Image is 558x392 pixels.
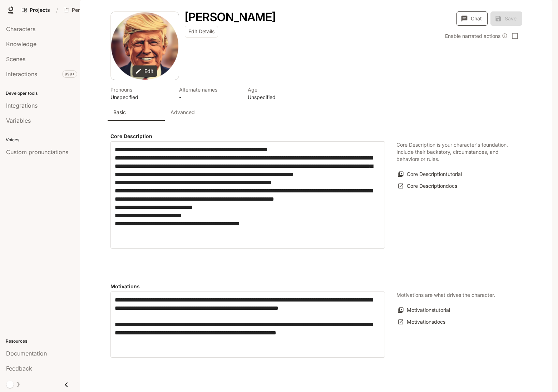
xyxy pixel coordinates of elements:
button: Edit Details [185,26,218,38]
button: Edit [132,65,157,77]
p: Alternate names [179,86,239,93]
a: Core Descriptiondocs [396,180,459,192]
button: Core Descriptiontutorial [396,168,464,180]
a: Go to projects [19,3,53,17]
button: Open character details dialog [185,11,276,23]
p: Pronouns [110,86,171,93]
p: Advanced [171,109,195,116]
p: Unspecified [248,93,308,101]
p: Unspecified [110,93,171,101]
a: Motivationsdocs [396,316,447,328]
p: Core Description is your character's foundation. Include their backstory, circumstances, and beha... [396,141,511,163]
h1: [PERSON_NAME] [185,10,276,24]
button: Motivationstutorial [396,304,452,316]
button: Open character details dialog [110,86,171,101]
div: Avatar image [111,12,179,80]
span: Projects [30,7,50,13]
p: Basic [113,109,126,116]
div: label [110,141,385,249]
p: Motivations are what drives the character. [396,291,495,299]
h4: Motivations [110,283,385,290]
p: Pen Pals [Production] [72,7,112,13]
div: Enable narrated actions [445,32,508,40]
button: Open workspace menu [61,3,123,17]
p: Age [248,86,308,93]
button: Open character details dialog [179,86,239,101]
div: / [53,6,61,14]
button: Open character avatar dialog [111,12,179,80]
h4: Core Description [110,133,385,140]
button: Chat [456,11,488,26]
button: Open character details dialog [248,86,308,101]
p: - [179,93,239,101]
